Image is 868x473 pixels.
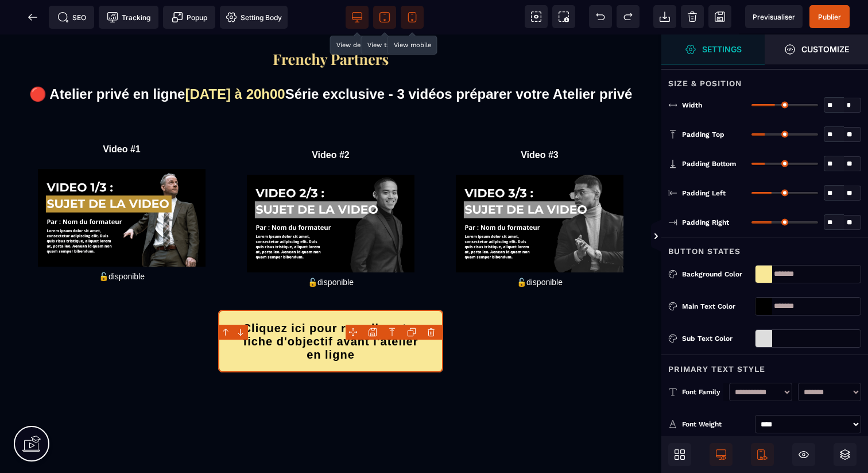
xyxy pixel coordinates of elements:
strong: Settings [702,45,742,53]
span: Publier [818,13,841,21]
span: Open Layers [834,443,857,466]
div: Primary Text Style [661,355,868,376]
span: Mobile Only [751,443,774,466]
b: Video #2 [312,116,350,125]
div: Main Text Color [682,301,750,312]
div: 🔴 Atelier privé en ligne Série exclusive - 3 vidéos préparer votre Atelier privé [17,53,644,67]
text: 🔓disponible [435,240,644,255]
span: Padding Top [682,130,724,139]
img: f2a3730b544469f405c58ab4be6274e8_Capture_d%E2%80%99e%CC%81cran_2025-09-01_a%CC%80_20.57.27.png [271,17,390,33]
span: Preview [745,5,803,28]
span: View components [525,5,548,28]
span: Hide/Show Block [792,443,815,466]
span: Previsualiser [753,13,795,21]
img: 2aa3f377be17f668b84a3394b10fce42_14.png [247,140,414,239]
span: Popup [172,11,207,23]
span: Settings [661,34,765,64]
span: Padding Left [682,189,726,198]
span: SEO [57,11,86,23]
text: 🔓disponible [17,234,226,249]
div: Background Color [682,268,750,280]
img: e180d45dd6a3bcac601ffe6fc0d7444a_15.png [456,140,623,239]
span: Screenshot [552,5,575,28]
div: Size & Position [661,69,868,90]
div: Font Family [682,386,723,398]
span: Tracking [107,11,150,23]
b: Video #3 [521,116,559,125]
span: Padding Right [682,218,729,227]
span: Width [682,101,702,110]
div: Button States [661,237,868,258]
strong: Customize [801,45,849,53]
span: Open Blocks [668,443,691,466]
button: Cliquez ici pour remplir votre fiche d'objectif avant l'atelier en ligne [218,275,444,338]
div: Font Weight [682,418,750,430]
span: Desktop Only [710,443,733,466]
text: 🔓disponible [226,240,435,255]
span: Open Style Manager [765,34,868,64]
span: Setting Body [226,11,282,23]
div: Sub Text Color [682,333,750,344]
b: Video #1 [103,110,141,120]
img: 75a8b044b50b9366952029538fe9becc_13.png [38,134,205,233]
span: Padding Bottom [682,159,736,168]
